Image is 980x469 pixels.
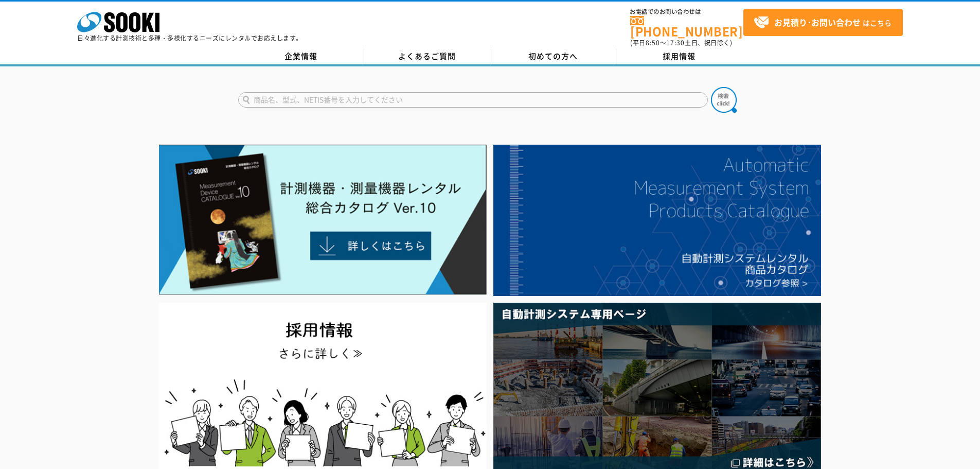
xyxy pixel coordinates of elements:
[238,49,364,64] a: 企業情報
[364,49,490,64] a: よくあるご質問
[159,145,487,295] img: Catalog Ver10
[754,15,892,30] span: はこちら
[616,49,742,64] a: 採用情報
[77,35,302,41] p: 日々進化する計測技術と多種・多様化するニーズにレンタルでお応えします。
[743,9,903,36] a: お見積り･お問い合わせはこちら
[666,38,685,47] span: 17:30
[490,49,616,64] a: 初めての方へ
[528,50,578,62] span: 初めての方へ
[630,9,743,15] span: お電話でのお問い合わせは
[238,92,708,108] input: 商品名、型式、NETIS番号を入力してください
[646,38,660,47] span: 8:50
[493,145,821,296] img: 自動計測システムカタログ
[711,87,737,113] img: btn_search.png
[774,16,861,28] strong: お見積り･お問い合わせ
[630,38,732,47] span: (平日 ～ 土日、祝日除く)
[630,16,743,37] a: [PHONE_NUMBER]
